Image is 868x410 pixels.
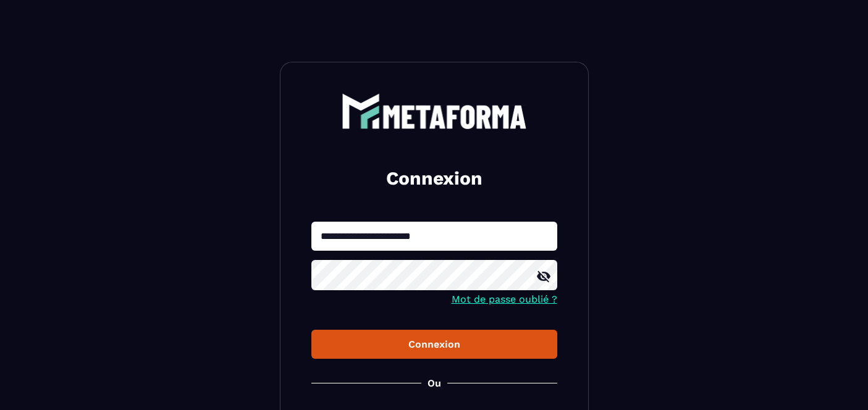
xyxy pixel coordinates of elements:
button: Connexion [311,330,557,359]
img: logo [342,93,527,129]
div: Connexion [321,338,547,350]
a: Mot de passe oublié ? [452,293,557,305]
a: logo [311,93,557,129]
p: Ou [428,377,441,389]
h2: Connexion [326,166,542,191]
